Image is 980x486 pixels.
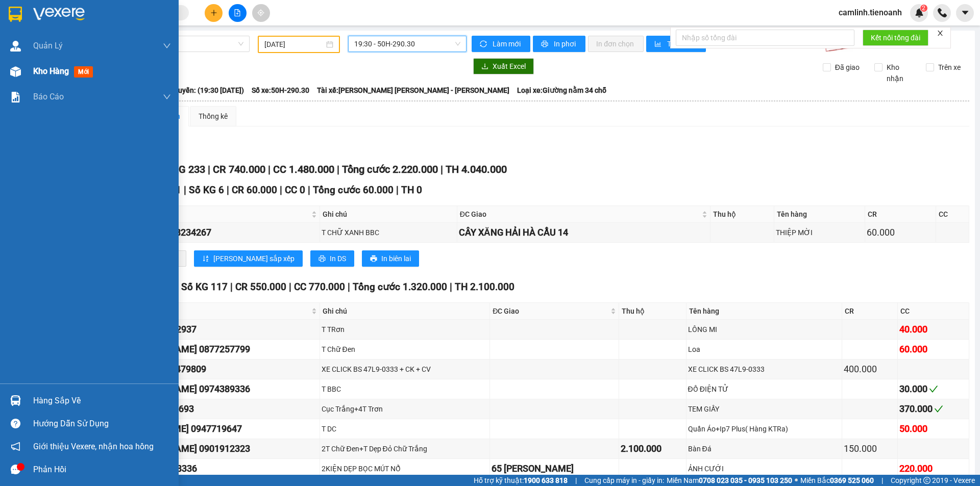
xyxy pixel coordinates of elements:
[480,40,488,48] span: sync
[899,402,967,416] div: 370.000
[381,253,411,264] span: In biên lai
[289,281,291,293] span: |
[776,227,863,238] div: THIỆP MỜI
[169,85,244,96] span: Chuyến: (19:30 [DATE])
[654,40,663,48] span: bar-chart
[313,184,394,196] span: Tổng cước 60.000
[74,66,93,78] span: mới
[830,476,874,484] strong: 0369 525 060
[227,184,229,196] span: |
[830,6,910,19] span: camlinh.tienoanh
[688,344,841,355] div: Loa
[119,442,318,456] div: A [PERSON_NAME] 0901912323
[492,462,617,476] div: 65 [PERSON_NAME]
[199,111,228,122] div: Thống kê
[795,478,798,482] span: ⚪️
[184,184,186,196] span: |
[264,39,324,50] input: 14/09/2025
[646,36,706,52] button: bar-chartThống kê
[588,36,644,52] button: In đơn chọn
[688,364,841,375] div: XE CLICK BS 47L9-0333
[619,303,686,320] th: Thu hộ
[322,344,488,355] div: T Chữ Đen
[213,253,295,264] span: [PERSON_NAME] sắp xếp
[10,92,21,103] img: solution-icon
[320,303,490,320] th: Ghi chú
[119,422,318,436] div: [PERSON_NAME] 0947719647
[688,324,841,335] div: LÔNG MI
[318,255,326,263] span: printer
[667,475,792,486] span: Miền Nam
[120,305,310,317] span: Người nhận
[119,462,318,476] div: An Na 0971578336
[898,303,969,320] th: CC
[831,62,864,73] span: Đã giao
[33,393,171,408] div: Hàng sắp về
[710,206,775,223] th: Thu hộ
[235,281,286,293] span: CR 550.000
[934,404,943,414] span: check
[33,440,154,453] span: Giới thiệu Vexere, nhận hoa hồng
[396,184,399,196] span: |
[493,61,526,72] span: Xuất Excel
[11,442,20,451] span: notification
[883,62,918,84] span: Kho nhận
[163,93,171,101] span: down
[10,66,21,77] img: warehouse-icon
[234,9,241,16] span: file-add
[354,36,460,52] span: 19:30 - 50H-290.30
[800,475,874,486] span: Miền Bắc
[524,476,568,484] strong: 1900 633 818
[460,209,700,220] span: ĐC Giao
[937,30,944,37] span: close
[936,206,969,223] th: CC
[119,322,318,337] div: C Vân 0948412937
[330,253,346,264] span: In DS
[189,184,224,196] span: Số KG 6
[871,32,920,43] span: Kết nối tổng đài
[33,39,63,52] span: Quản Lý
[194,250,303,267] button: sort-ascending[PERSON_NAME] sắp xếp
[676,30,854,46] input: Nhập số tổng đài
[920,5,927,12] sup: 2
[961,8,970,17] span: caret-down
[348,281,350,293] span: |
[923,477,930,484] span: copyright
[33,416,171,431] div: Hướng dẫn sử dụng
[450,281,452,293] span: |
[308,184,310,196] span: |
[584,475,664,486] span: Cung cấp máy in - giấy in:
[342,163,438,175] span: Tổng cước 2.220.000
[310,250,354,267] button: printerIn DS
[481,63,488,71] span: download
[899,462,967,476] div: 220.000
[688,383,841,395] div: ĐỒ ĐIỆN TỬ
[205,4,223,22] button: plus
[915,8,924,17] img: icon-new-feature
[322,443,488,454] div: 2T Chữ Đen+T Dẹp Đỏ Chữ Trắng
[688,463,841,474] div: ẢNH CƯỚI
[473,58,534,74] button: downloadXuất Excel
[202,255,209,263] span: sort-ascending
[257,9,264,16] span: aim
[119,342,318,356] div: A [PERSON_NAME] 0877257799
[575,475,577,486] span: |
[322,227,455,238] div: T CHỮ XANH BBC
[459,225,708,240] div: CÂY XĂNG HẢI HÀ CẦU 14
[842,303,897,320] th: CR
[493,305,608,317] span: ĐC Giao
[268,163,271,175] span: |
[687,303,843,320] th: Tên hàng
[956,4,974,22] button: caret-down
[294,281,345,293] span: CC 770.000
[533,36,585,52] button: printerIn phơi
[474,475,568,486] span: Hỗ trợ kỹ thuật:
[621,442,684,456] div: 2.100.000
[541,40,550,48] span: printer
[554,38,577,49] span: In phơi
[10,395,21,406] img: warehouse-icon
[129,225,318,240] div: A ĐIẾN 0988234267
[210,9,217,16] span: plus
[11,419,20,428] span: question-circle
[493,38,522,49] span: Làm mới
